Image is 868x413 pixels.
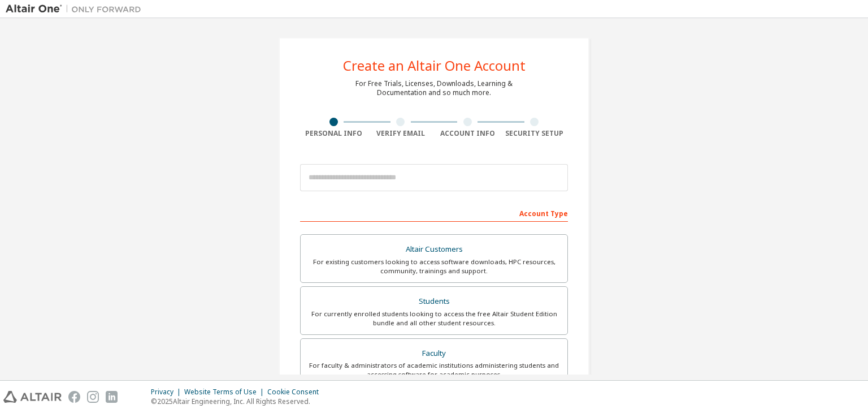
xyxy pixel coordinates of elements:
div: Account Type [300,204,568,222]
p: © 2025 Altair Engineering, Inc. All Rights Reserved. [151,397,325,406]
div: For existing customers looking to access software downloads, HPC resources, community, trainings ... [307,257,561,276]
div: For currently enrolled students looking to access the free Altair Student Edition bundle and all ... [307,309,561,328]
div: Privacy [151,388,184,397]
div: Security Setup [501,129,568,138]
div: For Free Trials, Licenses, Downloads, Learning & Documentation and so much more. [355,79,513,97]
div: Altair Customers [307,242,561,257]
img: linkedin.svg [106,391,118,403]
div: Faculty [307,346,561,362]
img: instagram.svg [87,391,99,403]
div: For faculty & administrators of academic institutions administering students and accessing softwa... [307,361,561,379]
img: facebook.svg [68,391,80,403]
img: altair_logo.svg [3,391,62,403]
div: Create an Altair One Account [343,59,526,72]
div: Cookie Consent [267,388,325,397]
div: Verify Email [367,129,435,138]
div: Website Terms of Use [184,388,267,397]
div: Personal Info [300,129,367,138]
div: Students [307,294,561,309]
img: Altair One [6,3,147,15]
div: Account Info [434,129,501,138]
